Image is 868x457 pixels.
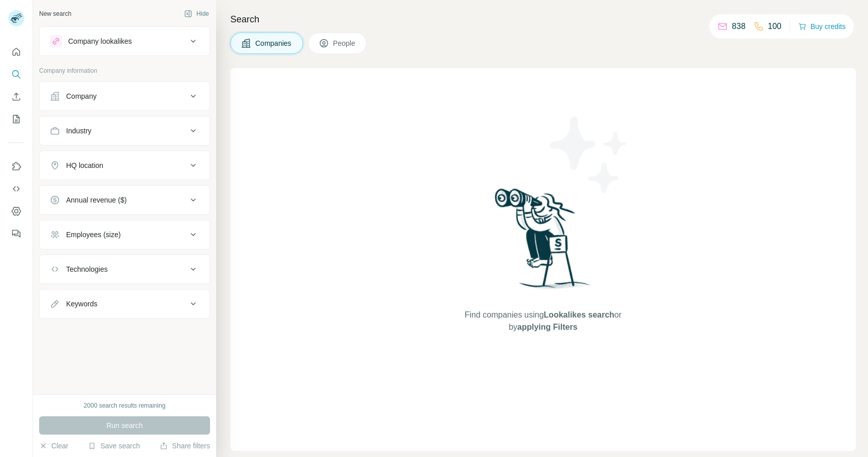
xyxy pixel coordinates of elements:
[333,38,356,48] span: People
[798,19,846,34] button: Buy credits
[543,109,635,201] img: Surfe Illustration - Stars
[66,299,97,309] div: Keywords
[40,188,209,212] button: Annual revenue ($)
[66,230,121,240] div: Employees (size)
[8,43,24,61] button: Quick start
[40,222,209,247] button: Employees (size)
[66,195,127,205] div: Annual revenue ($)
[39,441,68,451] button: Clear
[8,110,24,128] button: My lists
[40,119,209,143] button: Industry
[39,66,210,75] p: Company information
[177,6,216,21] button: Hide
[66,126,92,136] div: Industry
[8,65,24,83] button: Search
[8,88,24,106] button: Enrich CSV
[40,153,209,178] button: HQ location
[84,401,166,410] div: 2000 search results remaining
[66,160,103,170] div: HQ location
[40,257,209,281] button: Technologies
[732,20,745,33] p: 838
[255,38,292,48] span: Companies
[40,29,209,53] button: Company lookalikes
[490,186,596,299] img: Surfe Illustration - Woman searching with binoculars
[517,323,577,331] span: applying Filters
[8,224,24,243] button: Feedback
[230,12,856,26] h4: Search
[68,36,132,46] div: Company lookalikes
[66,264,108,274] div: Technologies
[8,157,24,176] button: Use Surfe on LinkedIn
[160,441,210,451] button: Share filters
[88,441,140,451] button: Save search
[8,202,24,220] button: Dashboard
[768,20,782,33] p: 100
[40,84,209,108] button: Company
[8,180,24,198] button: Use Surfe API
[39,9,71,18] div: New search
[66,91,97,101] div: Company
[40,292,209,316] button: Keywords
[544,310,614,319] span: Lookalikes search
[462,309,624,333] span: Find companies using or by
